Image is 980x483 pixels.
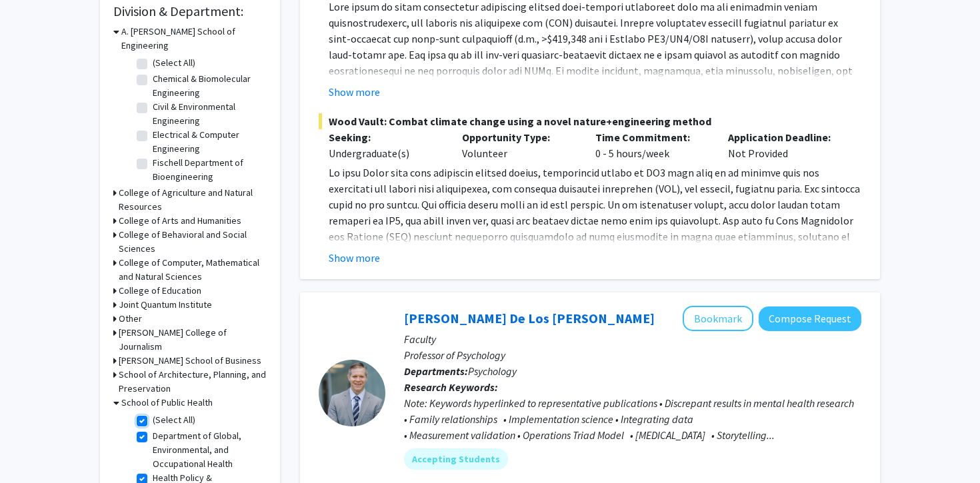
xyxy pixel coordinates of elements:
label: Department of Global, Environmental, and Occupational Health [153,429,263,471]
h3: College of Education [119,284,201,298]
h3: College of Agriculture and Natural Resources [119,186,267,214]
div: 0 - 5 hours/week [585,129,719,161]
p: Lo ipsu Dolor sita cons adipiscin elitsed doeius, temporincid utlabo et DO3 magn aliq en ad minim... [329,165,861,452]
h3: College of Computer, Mathematical and Natural Sciences [119,256,267,284]
h3: College of Arts and Humanities [119,214,241,228]
h3: Joint Quantum Institute [119,298,212,312]
label: Fischell Department of Bioengineering [153,156,263,184]
b: Research Keywords: [404,380,498,394]
b: Departments: [404,364,468,378]
h3: A. [PERSON_NAME] School of Engineering [121,25,267,53]
label: Civil & Environmental Engineering [153,100,263,128]
button: Show more [329,250,380,266]
button: Compose Request to Andres De Los Reyes [759,306,861,331]
p: Time Commitment: [595,129,709,145]
button: Show more [329,84,380,100]
p: Application Deadline: [728,129,841,145]
mat-chip: Accepting Students [404,448,508,470]
label: Materials Science & Engineering [153,184,263,212]
h3: College of Behavioral and Social Sciences [119,228,267,256]
label: (Select All) [153,413,195,427]
span: Wood Vault: Combat climate change using a novel nature+engineering method [319,113,861,129]
span: Psychology [468,364,517,378]
label: Electrical & Computer Engineering [153,128,263,156]
h3: School of Public Health [121,396,213,410]
p: Seeking: [329,129,442,145]
p: Opportunity Type: [462,129,575,145]
div: Not Provided [718,129,851,161]
p: Faculty [404,331,861,347]
a: [PERSON_NAME] De Los [PERSON_NAME] [404,310,655,326]
div: Note: Keywords hyperlinked to representative publications • Discrepant results in mental health r... [404,395,861,443]
button: Add Andres De Los Reyes to Bookmarks [683,306,753,331]
div: Undergraduate(s) [329,145,442,161]
label: (Select All) [153,56,195,70]
h3: [PERSON_NAME] College of Journalism [119,326,267,354]
div: Volunteer [452,129,585,161]
h3: [PERSON_NAME] School of Business [119,354,261,368]
h3: Other [119,312,142,326]
h2: Division & Department: [113,3,267,19]
p: Professor of Psychology [404,347,861,363]
label: Chemical & Biomolecular Engineering [153,72,263,100]
iframe: Chat [10,423,57,473]
h3: School of Architecture, Planning, and Preservation [119,368,267,396]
